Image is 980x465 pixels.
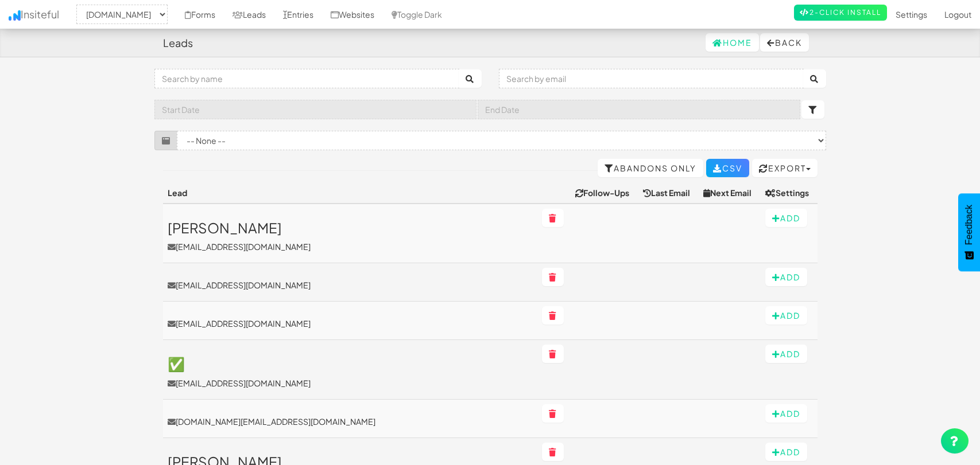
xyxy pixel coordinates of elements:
input: Start Date [154,100,477,119]
h3: ✅ [168,356,533,371]
button: Add [765,268,807,286]
h3: [PERSON_NAME] [168,220,533,235]
a: [EMAIL_ADDRESS][DOMAIN_NAME] [168,318,533,329]
button: Export [752,159,818,177]
a: [EMAIL_ADDRESS][DOMAIN_NAME] [168,279,533,291]
button: Back [760,33,809,52]
a: 2-Click Install [794,5,887,21]
a: CSV [706,159,749,177]
p: [EMAIL_ADDRESS][DOMAIN_NAME] [168,377,533,389]
button: Add [765,404,807,423]
a: Abandons Only [598,159,703,177]
a: [PERSON_NAME][EMAIL_ADDRESS][DOMAIN_NAME] [168,220,533,252]
input: End Date [478,100,800,119]
button: Add [765,306,807,325]
h4: Leads [163,37,193,49]
th: Follow-Ups [571,182,638,204]
a: [DOMAIN_NAME][EMAIL_ADDRESS][DOMAIN_NAME] [168,416,533,427]
img: icon.png [9,10,21,21]
th: Lead [163,182,537,204]
button: Add [765,345,807,363]
button: Feedback - Show survey [958,193,980,271]
button: Add [765,443,807,461]
a: ✅[EMAIL_ADDRESS][DOMAIN_NAME] [168,356,533,388]
th: Settings [761,182,818,204]
input: Search by email [499,69,804,88]
th: Last Email [638,182,699,204]
button: Add [765,209,807,227]
span: Feedback [964,205,974,245]
a: Home [706,33,759,52]
th: Next Email [699,182,760,204]
p: [EMAIL_ADDRESS][DOMAIN_NAME] [168,241,533,252]
input: Search by name [154,69,459,88]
